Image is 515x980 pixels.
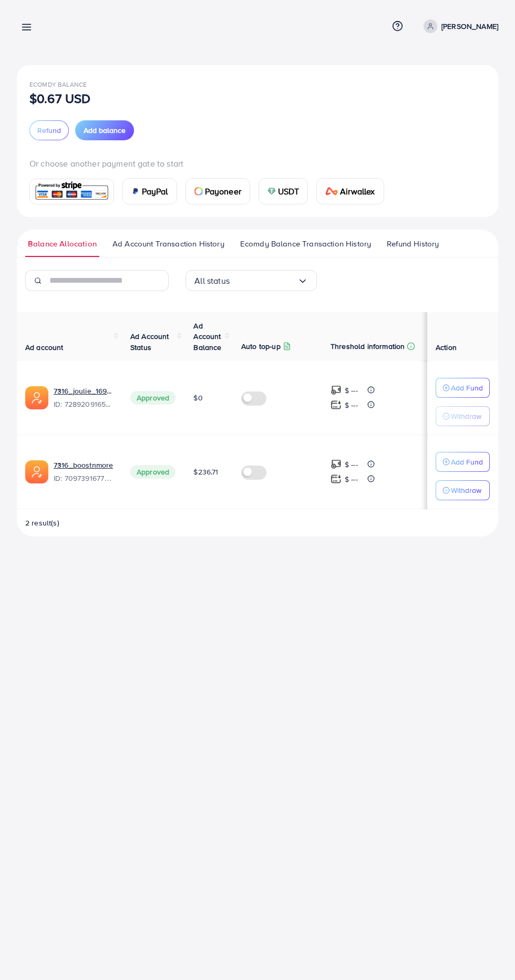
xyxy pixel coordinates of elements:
span: Approved [130,391,176,405]
button: Refund [29,120,69,140]
p: Add Fund [451,381,483,394]
span: Add balance [84,125,126,136]
p: $0.67 USD [29,92,90,105]
a: cardAirwallex [316,178,384,204]
a: cardUSDT [259,178,308,204]
a: [PERSON_NAME] [419,19,498,33]
input: Search for option [230,273,297,289]
p: Add Fund [451,456,483,468]
iframe: Chat [470,933,507,972]
a: cardPayoneer [186,178,250,204]
p: $ --- [345,473,358,486]
img: ic-ads-acc.e4c84228.svg [25,386,48,409]
span: ID: 7289209165787004929 [54,399,114,409]
a: 7316_boostnmore [54,460,113,470]
span: Ecomdy Balance [29,80,87,89]
img: card [267,187,276,195]
button: Withdraw [436,480,490,500]
div: <span class='underline'>7316_boostnmore</span></br>7097391677861625857 [54,460,114,484]
button: Add Fund [436,378,490,398]
img: top-up amount [331,459,342,470]
span: Ad Account Transaction History [112,238,224,250]
p: Withdraw [451,484,481,497]
span: Airwallex [340,185,375,198]
p: $ --- [345,458,358,471]
span: Refund [37,125,61,136]
p: Withdraw [451,410,481,422]
img: card [131,187,140,195]
p: Threshold information [331,340,405,353]
span: Approved [130,465,176,479]
p: $ --- [345,399,358,411]
span: Ad Account Status [130,331,169,352]
span: Action [436,342,457,353]
img: card [33,180,110,203]
span: Ecomdy Balance Transaction History [240,238,371,250]
a: card [29,179,114,204]
p: Auto top-up [241,340,281,353]
p: [PERSON_NAME] [441,20,498,33]
img: top-up amount [331,473,342,484]
span: All status [194,273,230,289]
img: card [325,187,338,195]
img: card [194,187,203,195]
img: top-up amount [331,399,342,410]
span: Ad account [25,342,64,353]
span: Balance Allocation [28,238,97,250]
button: Add balance [75,120,134,140]
a: 7316_joulie_1697151281113 [54,386,114,396]
span: 2 result(s) [25,518,59,528]
span: $0 [193,393,202,403]
div: <span class='underline'>7316_joulie_1697151281113</span></br>7289209165787004929 [54,386,114,410]
span: Payoneer [205,185,241,198]
a: cardPayPal [122,178,177,204]
span: USDT [278,185,300,198]
div: Search for option [186,270,317,291]
button: Withdraw [436,406,490,426]
img: top-up amount [331,385,342,396]
p: $ --- [345,384,358,397]
p: Or choose another payment gate to start [29,157,486,170]
span: Ad Account Balance [193,321,221,353]
span: Refund History [387,238,439,250]
button: Add Fund [436,452,490,472]
span: PayPal [142,185,168,198]
span: ID: 7097391677861625857 [54,473,114,483]
span: $236.71 [193,467,218,477]
img: ic-ads-acc.e4c84228.svg [25,460,48,483]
